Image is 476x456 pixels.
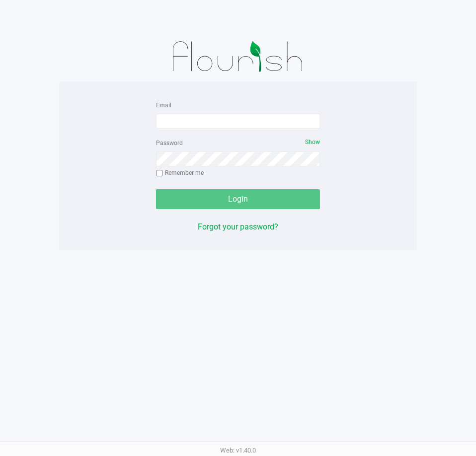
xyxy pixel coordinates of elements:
[156,168,204,177] label: Remember me
[156,101,171,110] label: Email
[156,139,183,148] label: Password
[156,170,163,177] input: Remember me
[198,221,278,233] button: Forgot your password?
[220,447,256,454] span: Web: v1.40.0
[305,139,320,146] span: Show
